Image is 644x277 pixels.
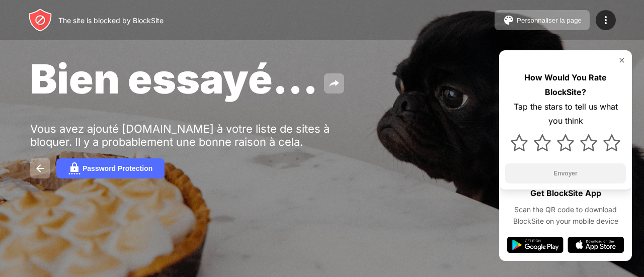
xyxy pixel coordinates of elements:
[568,237,624,253] img: app-store.svg
[517,17,582,24] div: Personnaliser la page
[505,163,626,183] button: Envoyer
[28,8,52,32] img: header-logo.svg
[618,56,626,64] img: rate-us-close.svg
[505,70,626,100] div: How Would You Rate BlockSite?
[580,134,597,151] img: star.svg
[58,16,164,25] div: The site is blocked by BlockSite
[30,122,341,148] div: Vous avez ajouté [DOMAIN_NAME] à votre liste de sites à bloquer. Il y a probablement une bonne ra...
[603,134,620,151] img: star.svg
[505,100,626,129] div: Tap the stars to tell us what you think
[511,134,528,151] img: star.svg
[534,134,551,151] img: star.svg
[600,14,612,26] img: menu-icon.svg
[328,77,340,89] img: share.svg
[30,150,268,265] iframe: Banner
[503,14,515,26] img: pallet.svg
[30,54,318,103] span: Bien essayé...
[557,134,574,151] img: star.svg
[495,10,590,30] button: Personnaliser la page
[507,237,563,253] img: google-play.svg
